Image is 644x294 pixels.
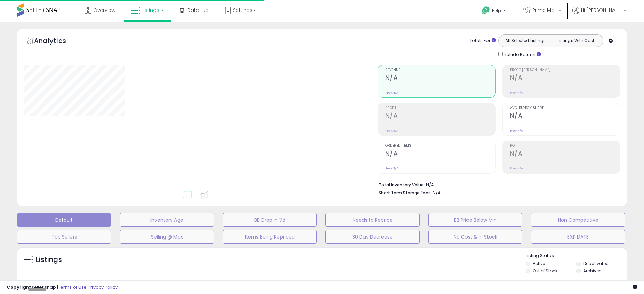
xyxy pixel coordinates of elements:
span: Help [492,8,501,14]
span: N/A [433,189,441,196]
h2: N/A [510,74,620,83]
h2: N/A [510,112,620,121]
span: Revenue [385,68,495,72]
small: Prev: N/A [385,129,398,133]
small: Prev: N/A [510,91,523,95]
span: DataHub [187,7,209,14]
button: Default [17,213,111,227]
small: Prev: N/A [510,166,523,171]
small: Prev: N/A [385,91,398,95]
h2: N/A [385,150,495,159]
button: Needs to Reprice [325,213,419,227]
span: Prime Mall [532,7,557,14]
span: ROI [510,144,620,148]
li: N/A [379,180,615,188]
a: Help [477,1,513,22]
button: EXP DATE [531,230,625,244]
span: Profit [385,106,495,110]
button: BB Price Below Min [428,213,522,227]
span: Overview [93,7,115,14]
div: Totals For [470,38,496,44]
span: Ordered Items [385,144,495,148]
small: Prev: N/A [385,166,398,171]
div: Include Returns [493,50,549,58]
b: Total Inventory Value: [379,182,425,188]
b: Short Term Storage Fees: [379,190,432,196]
small: Prev: N/A [510,129,523,133]
button: No Cost & In Stock [428,230,522,244]
button: Top Sellers [17,230,111,244]
a: Hi [PERSON_NAME] [572,7,626,22]
h5: Analytics [34,36,79,47]
button: Items Being Repriced [223,230,317,244]
span: Listings [142,7,159,14]
button: BB Drop in 7d [223,213,317,227]
span: Profit [PERSON_NAME] [510,68,620,72]
button: All Selected Listings [500,36,551,45]
button: Non Competitive [531,213,625,227]
h2: N/A [510,150,620,159]
div: seller snap | | [7,284,118,291]
h2: N/A [385,74,495,83]
strong: Copyright [7,284,32,290]
span: Hi [PERSON_NAME] [581,7,622,14]
button: 30 Day Decrease [325,230,419,244]
span: Avg. Buybox Share [510,106,620,110]
button: Listings With Cost [550,36,601,45]
h2: N/A [385,112,495,121]
button: Inventory Age [120,213,214,227]
button: Selling @ Max [120,230,214,244]
i: Get Help [482,6,490,15]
